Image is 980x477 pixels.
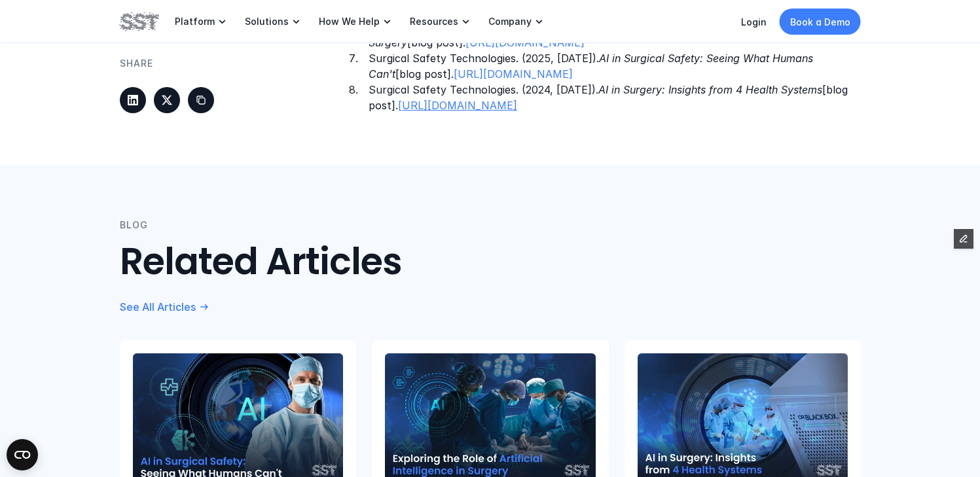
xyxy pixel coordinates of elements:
p: Platform [175,16,215,27]
p: Book a Demo [790,15,850,29]
a: Login [741,16,767,27]
p: How We Help [319,16,380,27]
p: Solutions [245,16,289,27]
em: AI in Surgical Safety: Seeing What Humans Can't [369,52,816,80]
a: [URL][DOMAIN_NAME] [398,99,517,112]
em: AI in Surgery: Insights from 4 Health Systems [598,83,822,96]
a: [URL][DOMAIN_NAME] [454,67,573,80]
p: SHARE [120,57,153,71]
p: Blog [120,218,148,232]
p: Surgical Safety Technologies. (2025, [DATE]). [blog post]. [369,50,861,82]
img: SST logo [120,10,159,33]
p: Resources [410,16,458,27]
h2: Related Articles [120,241,638,285]
a: See All Articles [120,300,210,314]
p: Company [488,16,532,27]
a: Book a Demo [780,9,861,35]
button: Edit Framer Content [954,229,973,249]
p: See All Articles [120,300,196,314]
p: Surgical Safety Technologies. (2024, [DATE]). [blog post]. [369,82,861,113]
button: Open CMP widget [7,439,38,470]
